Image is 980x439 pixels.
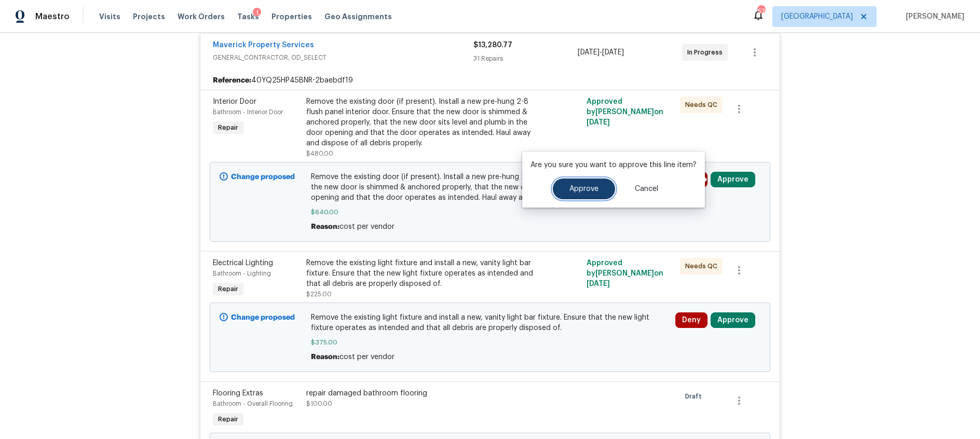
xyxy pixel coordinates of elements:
[178,11,225,22] span: Work Orders
[339,223,394,230] span: cost per vendor
[587,280,610,287] span: [DATE]
[473,53,578,64] div: 31 Repairs
[311,207,670,217] span: $640.00
[781,11,853,22] span: [GEOGRAPHIC_DATA]
[587,259,663,287] span: Approved by [PERSON_NAME] on
[569,185,598,193] span: Approve
[133,11,165,22] span: Projects
[311,172,670,203] span: Remove the existing door (if present). Install a new pre-hung 2-8 flush panel interior door. Ensu...
[214,122,242,133] span: Repair
[473,42,512,49] span: $13,280.77
[237,13,259,20] span: Tasks
[311,353,339,361] span: Reason:
[757,6,765,17] div: 57
[587,98,663,126] span: Approved by [PERSON_NAME] on
[271,11,312,22] span: Properties
[213,401,293,407] span: Bathroom - Overall Flooring
[213,259,273,267] span: Electrical Lighting
[213,390,263,397] span: Flooring Extras
[213,75,251,86] b: Reference:
[711,172,755,187] button: Approve
[675,312,707,328] button: Deny
[311,312,670,333] span: Remove the existing light fixture and install a new, vanity light bar fixture. Ensure that the ne...
[306,401,332,407] span: $100.00
[578,49,600,56] span: [DATE]
[553,179,615,199] button: Approve
[213,98,256,105] span: Interior Door
[214,414,242,424] span: Repair
[214,284,242,294] span: Repair
[711,312,755,328] button: Approve
[685,391,706,402] span: Draft
[306,97,534,148] div: Remove the existing door (if present). Install a new pre-hung 2-8 flush panel interior door. Ensu...
[578,47,624,58] span: -
[99,11,120,22] span: Visits
[339,353,394,361] span: cost per vendor
[231,314,295,321] b: Change proposed
[311,223,339,230] span: Reason:
[306,388,534,399] div: repair damaged bathroom flooring
[200,71,780,90] div: 40YQ25HP45BNR-2baebdf19
[602,49,624,56] span: [DATE]
[213,42,314,49] a: Maverick Property Services
[618,179,675,199] button: Cancel
[253,8,261,18] div: 1
[213,109,283,115] span: Bathroom - Interior Door
[231,173,295,181] b: Change proposed
[687,47,727,58] span: In Progress
[306,291,332,297] span: $225.00
[324,11,392,22] span: Geo Assignments
[587,119,610,126] span: [DATE]
[635,185,658,193] span: Cancel
[685,100,722,110] span: Needs QC
[311,337,670,348] span: $375.00
[35,11,70,22] span: Maestro
[213,52,473,63] span: GENERAL_CONTRACTOR, OD_SELECT
[902,11,964,22] span: [PERSON_NAME]
[306,150,333,157] span: $480.00
[306,258,534,289] div: Remove the existing light fixture and install a new, vanity light bar fixture. Ensure that the ne...
[530,160,697,170] p: Are you sure you want to approve this line item?
[213,270,271,277] span: Bathroom - Lighting
[685,261,722,271] span: Needs QC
